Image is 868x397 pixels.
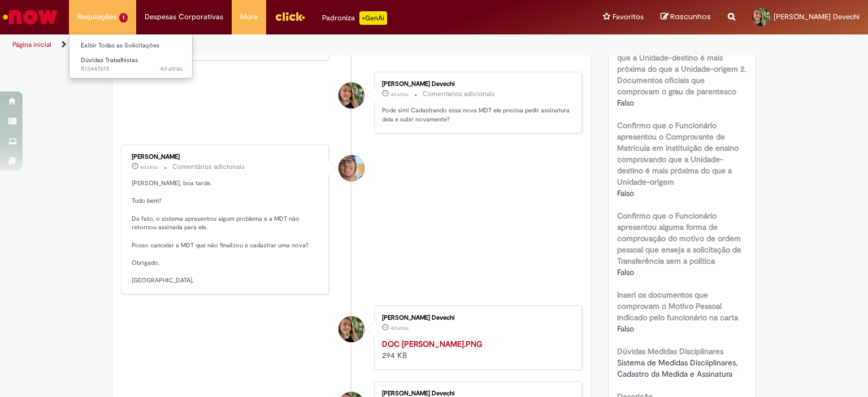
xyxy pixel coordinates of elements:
span: 4d atrás [390,325,409,331]
p: [PERSON_NAME], boa tarde. Tudo bem? De fato, o sistema apresentou algum problema e a MDT não reto... [132,179,320,285]
span: [PERSON_NAME] Devechi [774,12,860,21]
ul: Trilhas de página [8,34,570,55]
span: Falso [617,324,634,334]
small: Comentários adicionais [423,89,495,99]
span: 4d atrás [140,164,158,171]
p: +GenAi [359,11,387,25]
span: 1 [119,13,128,23]
span: Sistema de Medidas Disciiplinares, Cadastro da Medida e Assinatura [617,357,740,379]
time: 26/08/2025 14:00:30 [140,164,158,171]
p: Pode sim! Cadastrando essa nova MDT ele precisa pedir assinatura dela e subir novamente? [382,106,570,124]
a: DOC [PERSON_NAME].PNG [382,339,482,349]
span: Falso [617,188,634,198]
div: [PERSON_NAME] Devechi [382,315,570,321]
span: Dúvidas Trabalhistas [81,56,138,64]
div: Pedro Henrique De Oliveira Alves [338,155,364,181]
a: Rascunhos [661,12,711,23]
div: 294 KB [382,338,570,361]
b: Dúvidas Medidas Disciplinares [617,346,723,356]
img: click_logo_yellow_360x200.png [275,8,305,25]
a: Página inicial [12,40,51,49]
div: [PERSON_NAME] Devechi [382,390,570,397]
a: Aberto R13447613 : Dúvidas Trabalhistas [70,54,194,75]
span: Rascunhos [670,11,711,22]
span: R13447613 [81,64,183,73]
time: 26/08/2025 15:23:37 [390,91,409,98]
span: Favoritos [613,11,644,23]
span: More [240,11,258,23]
time: 26/08/2025 10:55:05 [390,325,409,331]
div: [PERSON_NAME] [132,154,320,160]
img: ServiceNow [1,6,59,28]
div: Amanda Guerra Devechi [338,316,364,342]
div: [PERSON_NAME] Devechi [382,81,570,88]
span: Despesas Corporativas [145,11,223,23]
span: Requisições [77,11,117,23]
ul: Requisições [69,34,193,78]
span: Falso [617,98,634,108]
a: Exibir Todas as Solicitações [70,40,194,52]
b: Confirmo que o funcionário apresentou: 1. Comprovante de residencia do familiar comprovando que a... [617,19,746,97]
b: Inseri os documentos que comprovam o Motivo Pessoal indicado pelo funcionário na carta [617,290,738,322]
span: 4d atrás [390,91,409,98]
small: Comentários adicionais [172,162,245,172]
b: Confirmo que o Funcionário apresentou o Comprovante de Matricula em instituição de ensino comprov... [617,120,739,187]
span: Falso [617,267,634,277]
b: Confirmo que o Funcionário apresentou alguma forma de comprovação do motivo de ordem pessoal que ... [617,211,741,266]
div: Padroniza [322,11,387,25]
time: 26/08/2025 10:56:15 [160,64,183,73]
span: 4d atrás [160,64,183,73]
div: Amanda Guerra Devechi [338,82,364,108]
